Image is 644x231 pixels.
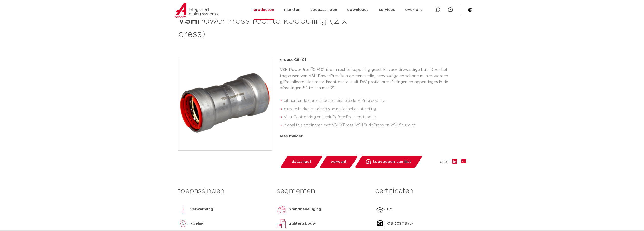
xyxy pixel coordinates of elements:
[277,204,287,215] img: brandbeveiliging
[178,219,188,229] img: koeling
[319,156,358,168] a: verwant
[178,186,269,196] h3: toepassingen
[375,204,385,215] img: FM
[375,219,385,229] img: QB (CSTBat)
[178,13,368,41] h1: PowerPress rechte koppeling (2 x press)
[178,57,272,150] img: Product Image for VSH PowerPress rechte koppeling (2 x press)
[277,219,287,229] img: utiliteitsbouw
[311,67,313,70] sup: ®
[387,221,413,227] p: QB (CSTBat)
[375,186,466,196] h3: certificaten
[280,67,466,91] p: VSH PowerPress C9401 is een rechte koppeling geschikt voor dikwandige buis. Door het toepassen va...
[190,221,205,227] p: koeling
[178,204,188,215] img: verwarming
[190,206,213,212] p: verwarming
[340,73,341,76] sup: ®
[440,159,448,165] span: deel:
[292,158,311,166] span: datasheet
[280,133,466,139] div: lees minder
[280,156,323,168] a: datasheet
[284,97,466,105] li: uitmuntende corrosiebestendigheid door ZnNi coating
[178,16,197,25] strong: VSH
[277,186,367,196] h3: segmenten
[284,113,466,121] li: Visu-Control-ring en Leak Before Pressed-functie
[387,206,393,212] p: FM
[284,105,466,113] li: directe herkenbaarheid van materiaal en afmeting
[373,158,411,166] span: toevoegen aan lijst
[289,221,316,227] p: utiliteitsbouw
[289,206,321,212] p: brandbeveiliging
[448,4,453,15] div: my IPS
[284,121,466,129] li: ideaal te combineren met VSH XPress, VSH SudoPress en VSH Shurjoint;
[280,57,466,63] p: groep: C9401
[331,158,347,166] span: verwant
